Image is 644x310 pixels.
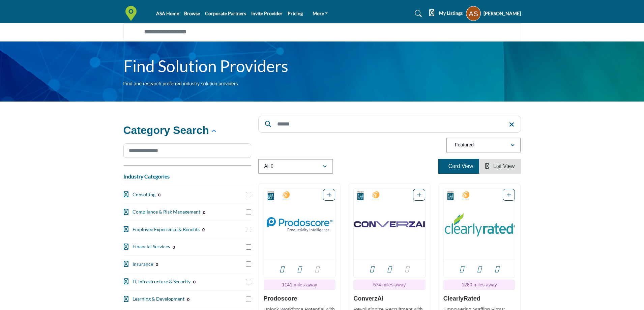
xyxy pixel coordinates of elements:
[246,192,251,197] input: Select Consulting checkbox
[173,244,175,250] div: 0 Results For Financial Services
[133,226,200,233] h4: Employee Experience & Benefits: Solutions for enhancing workplace culture, employee satisfaction,...
[133,191,155,198] h4: Consulting: Strategic advisory services to help staffing firms optimize operations and grow their...
[439,10,463,16] h5: My Listings
[443,295,516,303] h3: ClearlyRated
[264,189,335,260] a: Open Listing in new tab
[133,278,191,285] h4: IT, Infrastructure & Security: Technology infrastructure, cybersecurity, and IT support services ...
[123,124,209,137] h2: Category Search
[448,163,473,169] span: Card View
[445,191,456,201] img: Corporate Partners Badge Icon
[156,262,158,267] b: 0
[354,189,425,260] img: ConverzAI
[353,295,383,302] a: ConverzAI
[133,208,200,215] h4: Compliance & Risk Management: Services to ensure staffing companies meet regulatory requirements ...
[187,297,189,302] b: 0
[203,210,205,215] b: 0
[444,163,473,169] a: View Card
[327,192,331,198] a: Add To List
[133,295,184,302] h4: Learning & Development: Training programs and educational resources to enhance staffing professio...
[264,295,297,302] a: Prodoscore
[184,10,200,16] a: Browse
[266,191,276,201] img: Corporate Partners Badge Icon
[246,279,251,284] input: Select IT, Infrastructure & Security checkbox
[246,227,251,232] input: Select Employee Experience & Benefits checkbox
[484,10,521,17] h5: [PERSON_NAME]
[371,191,381,201] img: 2025 Staffing World Exhibitors Badge Icon
[246,297,251,302] input: Select Learning & Development checkbox
[202,227,205,232] b: 0
[156,261,158,267] div: 0 Results For Insurance
[123,81,238,87] p: Find and research preferred industry solution providers
[288,10,303,16] a: Pricing
[202,226,205,232] div: 0 Results For Employee Experience & Benefits
[353,295,426,303] h3: ConverzAI
[355,191,365,201] img: Corporate Partners Badge Icon
[251,10,283,16] a: Invite Provider
[429,9,463,18] div: My Listings
[246,244,251,250] input: Select Financial Services checkbox
[156,10,179,16] a: ASA Home
[466,6,481,21] button: Show hide supplier dropdown
[123,56,288,77] h1: Find Solution Providers
[462,282,497,287] span: 1280 miles away
[373,282,406,287] span: 574 miles away
[246,209,251,215] input: Select Compliance & Risk Management checkbox
[506,192,511,198] a: Add To List
[446,138,521,152] button: Featured
[444,189,515,260] a: Open Listing in new tab
[123,23,521,40] input: Search Solutions
[264,295,336,303] h3: Prodoscore
[308,9,333,18] a: More
[444,189,515,260] img: ClearlyRated
[258,116,521,133] input: Search
[354,189,425,260] a: Open Listing in new tab
[133,243,170,250] h4: Financial Services: Banking, accounting, and financial planning services tailored for staffing co...
[479,159,521,174] li: List View
[282,282,317,287] span: 1141 miles away
[438,159,479,174] li: Card View
[123,172,170,180] button: Industry Categories
[258,159,333,174] button: All 0
[193,280,196,284] b: 0
[158,192,160,198] div: 0 Results For Consulting
[409,8,426,19] a: Search
[417,192,421,198] a: Add To List
[281,191,291,201] img: 2025 Staffing World Exhibitors Badge Icon
[485,163,515,169] a: View List
[158,193,160,197] b: 0
[461,191,471,201] img: 2025 Staffing World Exhibitors Badge Icon
[173,245,175,250] b: 0
[246,261,251,267] input: Select Insurance checkbox
[123,6,142,21] img: Site Logo
[264,163,273,170] p: All 0
[193,279,196,285] div: 0 Results For IT, Infrastructure & Security
[203,209,205,215] div: 0 Results For Compliance & Risk Management
[493,163,515,169] span: List View
[264,189,335,260] img: Prodoscore
[187,296,189,302] div: 0 Results For Learning & Development
[443,295,480,302] a: ClearlyRated
[455,142,474,148] p: Featured
[205,10,246,16] a: Corporate Partners
[123,143,251,158] input: Search Category
[133,261,153,267] h4: Insurance: Specialized insurance coverage including professional liability and workers' compensat...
